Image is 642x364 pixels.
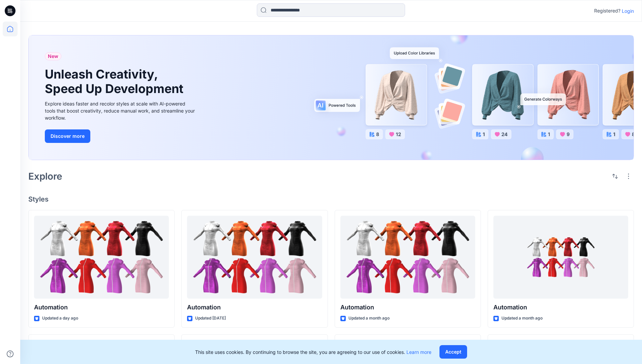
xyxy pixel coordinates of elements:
[42,315,78,322] p: Updated a day ago
[501,315,543,322] p: Updated a month ago
[195,348,431,356] p: This site uses cookies. By continuing to browse the site, you are agreeing to our use of cookies.
[34,216,169,299] a: Automation
[493,216,628,299] a: Automation
[439,345,467,359] button: Accept
[493,303,628,312] p: Automation
[195,315,226,322] p: Updated [DATE]
[34,303,169,312] p: Automation
[406,349,431,355] a: Learn more
[187,303,322,312] p: Automation
[45,100,196,121] div: Explore ideas faster and recolor styles at scale with AI-powered tools that boost creativity, red...
[594,7,620,15] p: Registered?
[45,129,90,143] button: Discover more
[348,315,390,322] p: Updated a month ago
[622,7,634,14] p: Login
[45,67,186,96] h1: Unleash Creativity, Speed Up Development
[48,52,58,60] span: New
[340,216,475,299] a: Automation
[187,216,322,299] a: Automation
[45,129,196,143] a: Discover more
[28,195,634,203] h4: Styles
[340,303,475,312] p: Automation
[28,171,62,182] h2: Explore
